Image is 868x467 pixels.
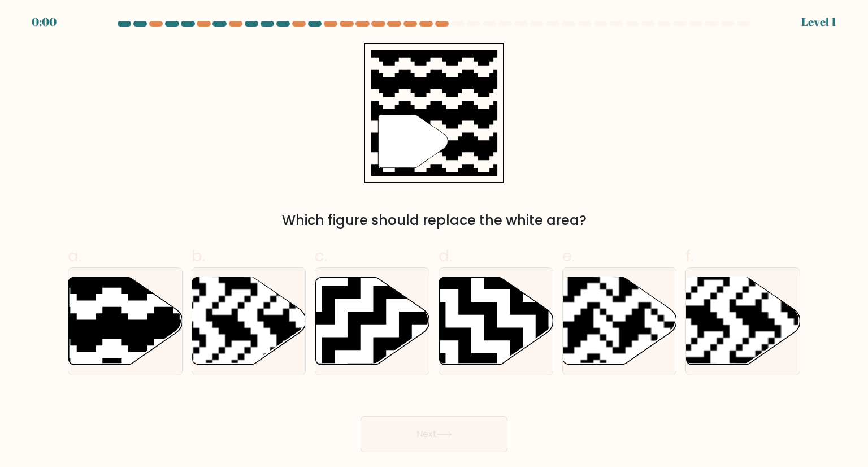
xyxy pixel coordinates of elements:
[192,245,205,267] span: b.
[315,245,327,267] span: c.
[378,114,448,167] g: "
[562,245,575,267] span: e.
[75,210,793,231] div: Which figure should replace the white area?
[685,245,693,267] span: f.
[361,416,507,452] button: Next
[801,14,836,31] div: Level 1
[439,245,452,267] span: d.
[32,14,57,31] div: 0:00
[68,245,81,267] span: a.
